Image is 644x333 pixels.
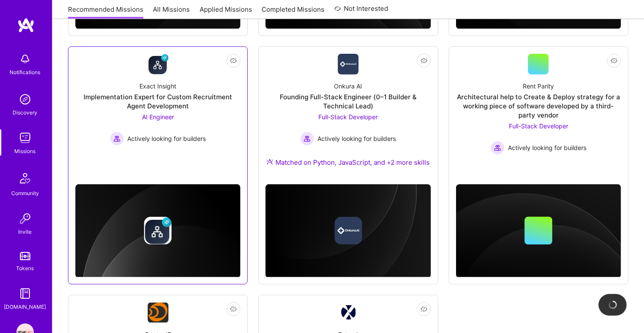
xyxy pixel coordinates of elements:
img: Company Logo [148,303,168,323]
div: Notifications [10,68,41,77]
span: Full-Stack Developer [509,122,568,130]
span: AI Engineer [142,113,174,121]
div: Matched on Python, JavaScript, and +2 more skills [266,158,430,167]
img: Ateam Purple Icon [266,158,273,165]
a: Rent ParityArchitectural help to Create & Deploy strategy for a working piece of software develop... [456,54,621,162]
div: Discovery [13,108,38,117]
a: Applied Missions [200,5,252,19]
img: bell [16,50,34,68]
img: Company Logo [148,54,168,75]
img: loading [608,300,617,309]
img: guide book [16,285,34,302]
div: Implementation Expert for Custom Recruitment Agent Development [75,92,240,111]
a: Completed Missions [262,5,325,19]
div: Founding Full-Stack Engineer (0–1 Builder & Technical Lead) [265,92,430,111]
img: Invite [16,210,34,227]
div: [DOMAIN_NAME] [4,302,46,311]
div: Missions [15,147,36,156]
a: Not Interested [334,3,388,19]
i: icon EyeClosed [230,306,237,313]
img: Community [15,168,36,189]
img: Company logo [334,217,362,245]
i: icon EyeClosed [230,57,237,64]
i: icon EyeClosed [421,306,427,313]
img: cover [265,184,430,278]
img: cover [75,184,240,278]
div: Community [11,189,39,198]
img: logo [17,17,35,33]
div: Invite [19,227,32,236]
span: Full-Stack Developer [318,113,378,121]
a: Recommended Missions [68,5,143,19]
div: Tokens [16,264,34,273]
img: Actively looking for builders [300,132,314,146]
img: Actively looking for builders [491,141,505,155]
a: Company LogoOnkura AIFounding Full-Stack Engineer (0–1 Builder & Technical Lead)Full-Stack Develo... [265,54,430,177]
a: All Missions [153,5,190,19]
div: Architectural help to Create & Deploy strategy for a working piece of software developed by a thi... [456,92,621,120]
i: icon EyeClosed [611,57,618,64]
img: Company Logo [338,54,359,75]
div: Onkura AI [334,82,362,91]
img: cover [456,184,621,278]
span: Actively looking for builders [317,134,396,143]
span: Actively looking for builders [127,134,206,143]
img: teamwork [16,129,34,147]
img: Actively looking for builders [110,132,124,146]
div: Rent Parity [523,82,554,91]
img: Company Logo [341,305,356,320]
img: tokens [20,252,30,260]
img: discovery [16,91,34,108]
i: icon EyeClosed [421,57,427,64]
div: Exact Insight [139,82,176,91]
a: Company LogoExact InsightImplementation Expert for Custom Recruitment Agent DevelopmentAI Enginee... [75,54,240,162]
span: Actively looking for builders [508,143,586,152]
img: Company logo [144,217,172,245]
